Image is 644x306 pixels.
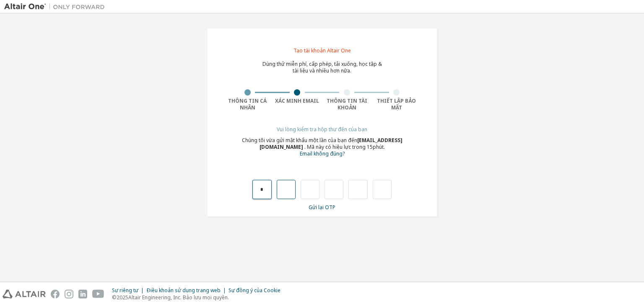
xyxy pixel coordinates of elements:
font: Tạo tài khoản Altair One [293,47,351,54]
font: Sự riêng tư [112,287,138,294]
img: instagram.svg [65,290,73,298]
img: Altair One [4,3,109,11]
font: Chúng tôi vừa gửi mật khẩu một lần của bạn đến [242,137,357,144]
a: Quay lại mẫu đăng ký [300,151,345,157]
font: © [112,294,117,301]
font: [EMAIL_ADDRESS][DOMAIN_NAME] [260,137,402,150]
img: youtube.svg [92,290,104,298]
img: facebook.svg [51,290,60,298]
font: Vui lòng kiểm tra hộp thư đến của bạn [277,126,367,133]
font: Thông tin tài khoản [327,97,367,111]
font: Thông tin cá nhân [228,97,267,111]
font: Gửi lại OTP [309,204,335,211]
img: altair_logo.svg [3,290,46,298]
font: Sự đồng ý của Cookie [229,287,280,294]
font: Điều khoản sử dụng trang web [146,287,221,294]
font: Email không đúng? [300,150,345,157]
font: phút. [373,143,385,150]
font: tài liệu và nhiều hơn nữa. [293,67,351,74]
font: . Mã này có hiệu lực trong [304,143,366,150]
img: linkedin.svg [78,290,87,298]
font: Dùng thử miễn phí, cấp phép, tải xuống, học tập & [262,60,382,67]
font: Thiết lập bảo mật [377,97,416,111]
font: Xác minh Email [275,97,319,104]
font: 2025 [117,294,128,301]
font: 15 [367,143,373,150]
font: Altair Engineering, Inc. Bảo lưu mọi quyền. [128,294,229,301]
